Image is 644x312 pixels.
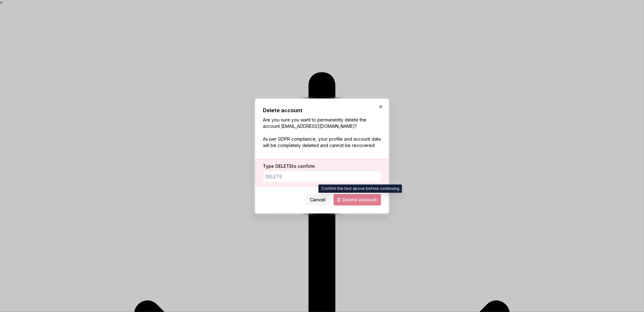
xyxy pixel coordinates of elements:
h2: Delete account [263,106,381,114]
input: DELETE [263,171,381,182]
span: DELETE [275,163,292,169]
span: Cancel [310,197,326,203]
button: Cancel [306,194,330,206]
div: Confirm the text above before continuing [318,184,402,193]
label: Type to confirm [263,163,315,169]
p: Are you sure you want to permanently delete the account [EMAIL_ADDRESS][DOMAIN_NAME]? As per GDPR... [263,117,381,149]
